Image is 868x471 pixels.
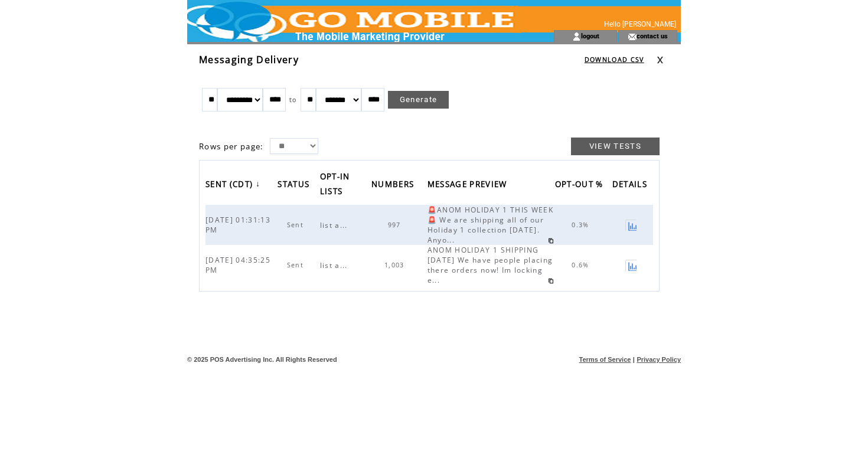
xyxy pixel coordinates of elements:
span: Rows per page: [199,141,264,152]
img: contact_us_icon.gif [628,32,637,41]
span: © 2025 POS Advertising Inc. All Rights Reserved [187,356,337,363]
span: list a... [320,260,351,270]
span: list a... [320,220,351,230]
span: OPT-OUT % [555,176,606,195]
span: Hello [PERSON_NAME] [604,20,676,28]
span: 0.6% [572,261,592,269]
span: [DATE] 04:35:25 PM [205,255,270,275]
span: Sent [287,221,306,229]
a: OPT-OUT % [555,175,609,195]
span: NUMBERS [371,176,417,195]
span: ANOM HOLIDAY 1 SHIPPING [DATE] We have people placing there orders now! Im locking e... [428,245,553,285]
span: SENT (CDT) [205,176,256,195]
span: MESSAGE PREVIEW [428,176,510,195]
span: 997 [388,221,404,229]
a: DOWNLOAD CSV [585,55,644,64]
span: 🚨ANOM HOLIDAY 1 THIS WEEK🚨 We are shipping all of our Holiday 1 collection [DATE]. Anyo... [428,205,553,245]
span: OPT-IN LISTS [320,168,350,202]
span: Sent [287,261,306,269]
a: logout [581,32,599,40]
img: account_icon.gif [572,32,581,41]
span: 0.3% [572,221,592,229]
span: DETAILS [612,176,650,195]
a: Generate [388,91,449,109]
a: STATUS [278,175,315,195]
span: Messaging Delivery [199,53,299,66]
a: SENT (CDT)↓ [205,175,263,195]
a: NUMBERS [371,175,420,195]
a: Terms of Service [579,356,631,363]
span: | [633,356,635,363]
span: 1,003 [384,261,407,269]
span: to [289,96,297,104]
span: STATUS [278,176,312,195]
a: VIEW TESTS [571,138,660,155]
a: MESSAGE PREVIEW [428,175,513,195]
span: [DATE] 01:31:13 PM [205,215,270,235]
a: Privacy Policy [637,356,681,363]
a: contact us [637,32,668,40]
